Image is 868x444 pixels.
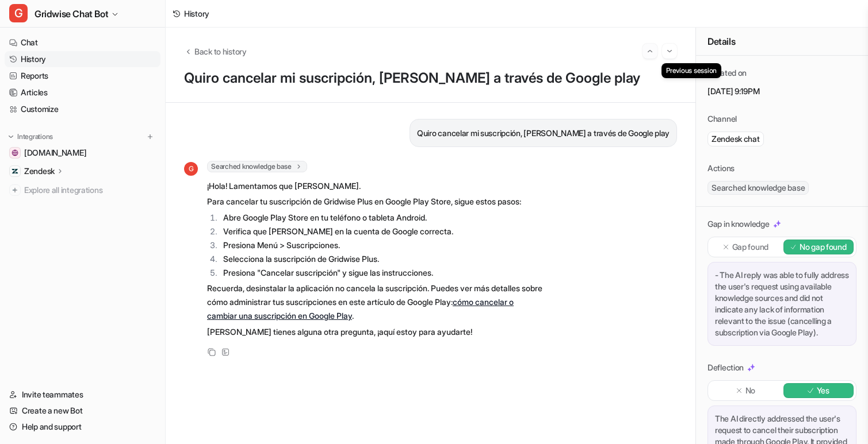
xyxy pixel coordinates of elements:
[5,419,160,435] a: Help and support
[194,45,247,57] span: Back to history
[184,70,677,86] p: Quiro cancelar mi suscripción, [PERSON_NAME] a través de Google play
[708,262,856,346] div: - The AI reply was able to fully address the user's request using available knowledge sources and...
[5,131,56,142] button: Integrations
[5,403,160,419] a: Create a new Bot
[5,182,160,198] a: Explore all integrations
[732,241,768,253] p: Gap found
[24,147,86,159] span: [DOMAIN_NAME]
[662,44,677,59] button: Go to next session
[5,387,160,403] a: Invite teammates
[696,28,868,56] div: Details
[220,211,544,225] li: Abre Google Play Store en tu teléfono o tableta Android.
[5,84,160,101] a: Articles
[708,67,747,79] p: Created on
[220,266,544,280] li: Presiona "Cancelar suscripción" y sigue las instrucciones.
[666,46,674,56] img: Next session
[220,238,544,252] li: Presiona Menú > Suscripciones.
[745,385,755,396] p: No
[5,145,160,161] a: gridwise.io[DOMAIN_NAME]
[207,281,544,323] p: Recuerda, desinstalar la aplicación no cancela la suscripción. Puedes ver más detalles sobre cómo...
[146,133,154,141] img: menu_add.svg
[708,181,809,195] span: Searched knowledge base
[800,241,847,253] p: No gap found
[184,162,198,176] span: G
[184,7,209,20] div: History
[220,225,544,238] li: Verifica que [PERSON_NAME] en la cuenta de Google correcta.
[184,45,247,57] button: Back to history
[7,133,15,141] img: expand menu
[207,179,544,193] p: ¡Hola! Lamentamos que [PERSON_NAME].
[9,4,28,22] span: G
[708,113,737,125] p: Channel
[661,63,721,78] div: Previous session
[708,163,735,174] p: Actions
[817,385,829,396] p: Yes
[207,325,544,339] p: [PERSON_NAME] tienes alguna otra pregunta, ¡aquí estoy para ayudarte!
[646,46,654,56] img: Previous session
[5,68,160,84] a: Reports
[24,181,156,199] span: Explore all integrations
[207,195,544,209] p: Para cancelar tu suscripción de Gridwise Plus en Google Play Store, sigue estos pasos:
[35,6,108,22] span: Gridwise Chat Bot
[417,126,670,140] p: Quiro cancelar mi suscripción, [PERSON_NAME] a través de Google play
[5,34,160,51] a: Chat
[708,218,770,230] p: Gap in knowledge
[24,165,55,177] p: Zendesk
[9,184,21,196] img: explore all integrations
[708,86,856,97] p: [DATE] 9:19PM
[708,362,744,373] p: Deflection
[12,168,18,175] img: Zendesk
[712,133,760,145] p: Zendesk chat
[220,252,544,266] li: Selecciona la suscripción de Gridwise Plus.
[643,44,657,59] button: Go to previous session
[17,132,53,141] p: Integrations
[5,51,160,67] a: History
[12,149,18,156] img: gridwise.io
[5,101,160,117] a: Customize
[207,161,307,172] span: Searched knowledge base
